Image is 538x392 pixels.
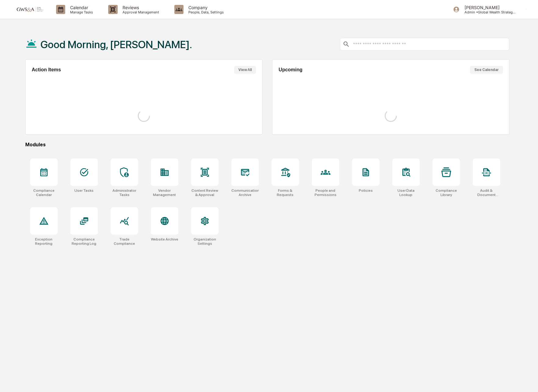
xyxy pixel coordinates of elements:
[30,188,58,197] div: Compliance Calendar
[272,188,299,197] div: Forms & Requests
[30,237,58,246] div: Exception Reporting
[473,188,500,197] div: Audit & Document Logs
[433,188,460,197] div: Compliance Library
[74,188,94,193] div: User Tasks
[359,188,373,193] div: Policies
[312,188,339,197] div: People and Permissions
[111,237,138,246] div: Trade Compliance
[151,237,178,241] div: Website Archive
[460,10,516,14] p: Admin • Global Wealth Strategies Associates
[231,188,259,197] div: Communications Archive
[65,10,96,14] p: Manage Tasks
[191,237,219,246] div: Organization Settings
[191,188,219,197] div: Content Review & Approval
[118,10,162,14] p: Approval Management
[183,5,227,10] p: Company
[65,5,96,10] p: Calendar
[15,6,44,12] img: logo
[470,66,503,74] button: See Calendar
[25,142,510,148] div: Modules
[32,67,61,73] h2: Action Items
[41,38,192,51] h1: Good Morning, [PERSON_NAME].
[460,5,516,10] p: [PERSON_NAME]
[183,10,227,14] p: People, Data, Settings
[151,188,178,197] div: Vendor Management
[392,188,420,197] div: User Data Lookup
[279,67,302,73] h2: Upcoming
[118,5,162,10] p: Reviews
[111,188,138,197] div: Administrator Tasks
[70,237,98,246] div: Compliance Reporting Log
[234,66,256,74] button: View All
